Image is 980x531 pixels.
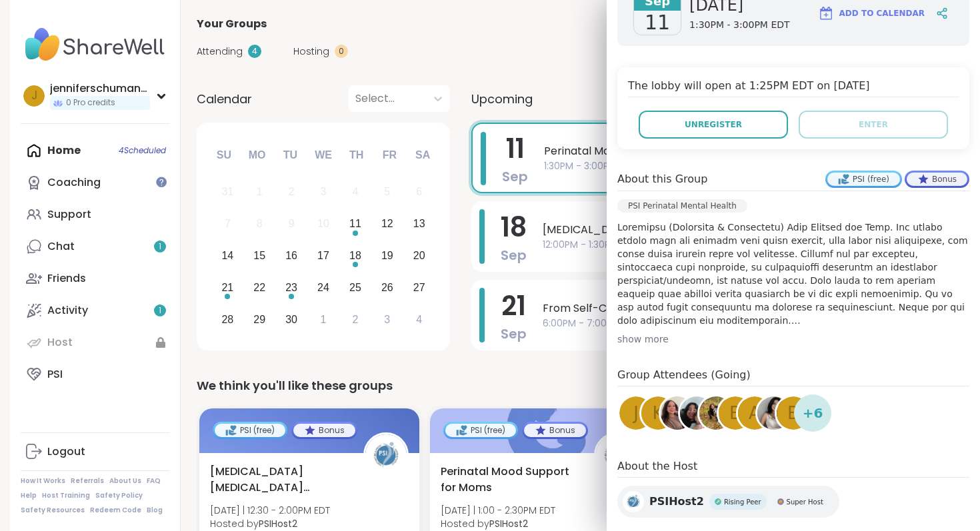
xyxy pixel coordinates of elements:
[381,247,393,265] div: 19
[335,45,348,58] div: 0
[277,210,306,239] div: Not available Tuesday, September 9th, 2025
[197,376,954,395] div: We think you'll like these groups
[544,159,929,173] span: 1:30PM - 3:00PM EDT
[293,45,329,59] span: Hosting
[259,517,297,530] b: PSIHost2
[197,16,267,32] span: Your Groups
[21,326,169,358] a: Host
[21,491,37,500] a: Help
[341,210,370,239] div: Choose Thursday, September 11th, 2025
[253,278,265,296] div: 22
[221,278,233,296] div: 21
[147,506,163,515] a: Blog
[309,305,338,334] div: Choose Wednesday, October 1st, 2025
[373,178,401,207] div: Not available Friday, September 5th, 2025
[441,517,555,530] span: Hosted by
[309,210,338,239] div: Not available Wednesday, September 10th, 2025
[757,396,791,430] img: iamanakeily
[543,238,930,252] span: 12:00PM - 1:30PM EDT
[408,141,437,170] div: Sa
[661,396,694,430] img: Heyitsari
[729,400,741,426] span: b
[21,506,85,515] a: Safety Resources
[341,242,370,270] div: Choose Thursday, September 18th, 2025
[209,141,239,170] div: Su
[317,247,329,265] div: 17
[699,396,733,430] img: Ashley_Voss
[502,167,528,186] span: Sep
[90,506,141,515] a: Redeem Code
[309,242,338,270] div: Choose Wednesday, September 17th, 2025
[31,87,37,105] span: j
[211,176,435,335] div: month 2025-09
[405,273,433,302] div: Choose Saturday, September 27th, 2025
[633,400,639,426] span: j
[859,119,888,131] span: Enter
[373,242,401,270] div: Choose Friday, September 19th, 2025
[617,394,655,432] a: j
[375,141,404,170] div: Fr
[639,111,788,139] button: Unregister
[349,247,361,265] div: 18
[277,305,306,334] div: Choose Tuesday, September 30th, 2025
[349,278,361,296] div: 25
[47,335,73,350] div: Host
[623,491,644,512] img: PSIHost2
[285,247,297,265] div: 16
[471,90,533,108] span: Upcoming
[257,215,263,233] div: 8
[617,332,969,346] div: show more
[21,263,169,294] a: Friends
[659,394,696,432] a: Heyitsari
[445,424,516,437] div: PSI (free)
[715,498,721,505] img: Rising Peer
[277,273,306,302] div: Choose Tuesday, September 23rd, 2025
[213,210,242,239] div: Not available Sunday, September 7th, 2025
[309,273,338,302] div: Choose Wednesday, September 24th, 2025
[159,241,161,253] span: 1
[689,19,790,32] span: 1:30PM - 3:00PM EDT
[289,215,295,233] div: 9
[405,178,433,207] div: Not available Saturday, September 6th, 2025
[543,300,930,316] span: From Self-Criticism to Self-Love
[652,400,663,426] span: K
[373,273,401,302] div: Choose Friday, September 26th, 2025
[617,171,707,187] h4: About this Group
[749,400,761,426] span: A
[21,21,169,68] img: ShareWell Nav Logo
[210,504,330,517] span: [DATE] | 12:30 - 2:00PM EDT
[341,178,370,207] div: Not available Thursday, September 4th, 2025
[275,141,305,170] div: Tu
[71,476,104,486] a: Referrals
[543,316,930,330] span: 6:00PM - 7:00PM EDT
[277,178,306,207] div: Not available Tuesday, September 2nd, 2025
[253,310,265,328] div: 29
[213,242,242,270] div: Choose Sunday, September 14th, 2025
[210,464,349,496] span: [MEDICAL_DATA] [MEDICAL_DATA] Support
[413,215,425,233] div: 13
[197,90,252,108] span: Calendar
[342,141,371,170] div: Th
[617,458,969,478] h4: About the Host
[321,310,327,328] div: 1
[405,242,433,270] div: Choose Saturday, September 20th, 2025
[373,305,401,334] div: Choose Friday, October 3rd, 2025
[21,476,65,486] a: How It Works
[289,183,295,201] div: 2
[221,247,233,265] div: 14
[257,183,263,201] div: 1
[147,476,161,486] a: FAQ
[803,403,823,423] span: + 6
[736,394,773,432] a: A
[225,215,231,233] div: 7
[156,177,167,187] iframe: Spotlight
[717,394,754,432] a: b
[596,434,637,476] img: PSIHost2
[341,273,370,302] div: Choose Thursday, September 25th, 2025
[42,491,90,500] a: Host Training
[405,210,433,239] div: Choose Saturday, September 13th, 2025
[501,324,527,343] span: Sep
[47,239,75,254] div: Chat
[213,273,242,302] div: Choose Sunday, September 21st, 2025
[47,207,91,222] div: Support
